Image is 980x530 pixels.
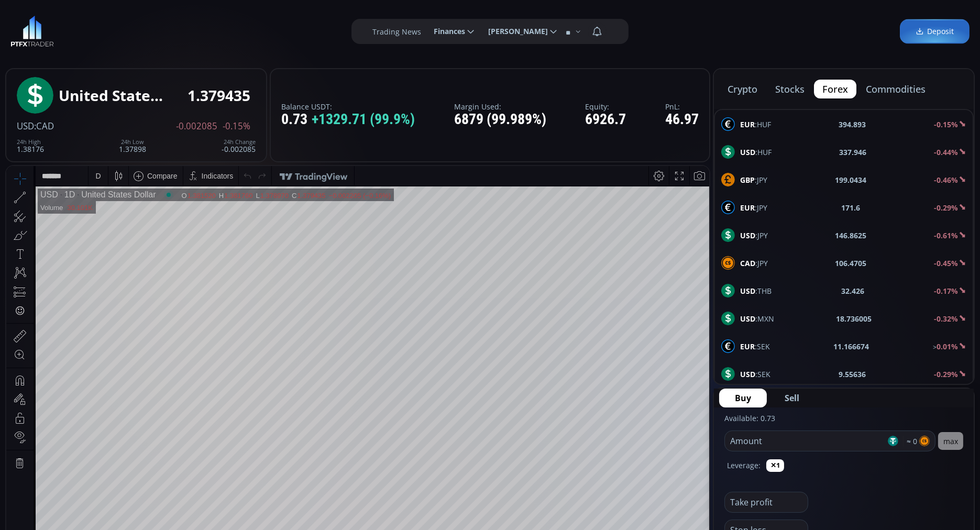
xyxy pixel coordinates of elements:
[841,285,864,296] b: 32.426
[254,26,282,34] div: 1.378970
[740,147,755,157] b: USD
[900,19,970,44] a: Deposit
[740,230,768,241] span: :JPY
[372,26,421,37] label: Trading News
[666,422,676,430] div: log
[323,26,385,34] div: −0.002205 (−0.16%)
[176,122,217,131] span: -0.002085
[17,139,44,153] div: 1.38176
[835,230,867,241] b: 146.8625
[188,87,250,104] div: 1.379435
[934,230,958,240] b: -0.61%
[740,341,770,352] span: :SEK
[213,26,218,34] div: H
[724,413,775,423] label: Available: 0.73
[34,24,52,34] div: USD
[17,120,34,132] span: USD
[785,392,799,404] span: Sell
[481,21,548,42] span: [PERSON_NAME]
[580,416,638,436] button: 10:35:30 (UTC)
[141,6,171,14] div: Compare
[740,258,768,269] span: :JPY
[52,24,69,34] div: 1D
[934,175,958,185] b: -0.46%
[158,24,167,34] div: Market open
[740,147,772,158] span: :HUF
[934,369,958,379] b: -0.29%
[740,314,755,324] b: USD
[38,422,46,430] div: 5y
[61,38,86,46] div: 30.101K
[835,258,867,269] b: 106.4705
[727,460,761,471] label: Leverage:
[454,103,546,111] label: Margin Used:
[426,21,465,42] span: Finances
[937,341,958,351] b: 0.01%
[740,341,755,351] b: EUR
[68,422,78,430] div: 3m
[934,258,958,268] b: -0.45%
[285,26,291,34] div: C
[281,103,415,111] label: Balance USDT:
[740,202,767,213] span: :JPY
[89,6,94,14] div: D
[585,103,626,111] label: Equity:
[740,258,755,268] b: CAD
[841,202,860,213] b: 171.6
[59,87,163,104] div: United States Dollar
[719,80,766,98] button: crypto
[291,26,319,34] div: 1.379435
[835,174,866,185] b: 199.0434
[834,341,869,352] b: 11.166674
[719,389,767,407] button: Buy
[934,286,958,296] b: -0.17%
[839,147,866,158] b: 337.946
[839,119,866,130] b: 394.893
[585,112,626,128] div: 6926.7
[663,416,680,436] div: Toggle Log Scale
[69,24,149,34] div: United States Dollar
[140,416,157,436] div: Go to
[934,203,958,213] b: -0.29%
[223,122,250,131] span: -0.15%
[934,119,958,129] b: -0.15%
[665,103,699,111] label: PnL:
[175,26,181,34] div: O
[735,392,751,404] span: Buy
[740,119,755,129] b: EUR
[680,416,701,436] div: Toggle Auto Scale
[85,422,95,430] div: 1m
[903,436,917,447] span: ≈ 0
[934,147,958,157] b: -0.44%
[740,369,770,380] span: :SEK
[933,343,937,351] span: >
[34,38,57,46] div: Volume
[17,139,44,145] div: 24h High
[222,139,256,145] div: 24h Change
[195,6,227,14] div: Indicators
[839,369,866,380] b: 9.55636
[454,112,546,128] div: 6879 (99.989%)
[740,313,774,324] span: :MXN
[836,313,872,324] b: 18.736005
[767,80,813,98] button: stocks
[740,119,771,130] span: :HUF
[857,80,934,98] button: commodities
[740,174,767,185] span: :JPY
[10,16,54,47] a: LOGO
[916,26,954,37] span: Deposit
[740,230,755,240] b: USD
[769,389,815,407] button: Sell
[53,422,61,430] div: 1y
[103,422,112,430] div: 5d
[9,140,18,150] div: 
[814,80,856,98] button: forex
[119,139,147,153] div: 1.37898
[740,285,772,296] span: :THB
[740,203,755,213] b: EUR
[740,286,755,296] b: USD
[934,314,958,324] b: -0.32%
[584,422,634,430] span: 10:35:30 (UTC)
[740,369,755,379] b: USD
[119,139,147,145] div: 24h Low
